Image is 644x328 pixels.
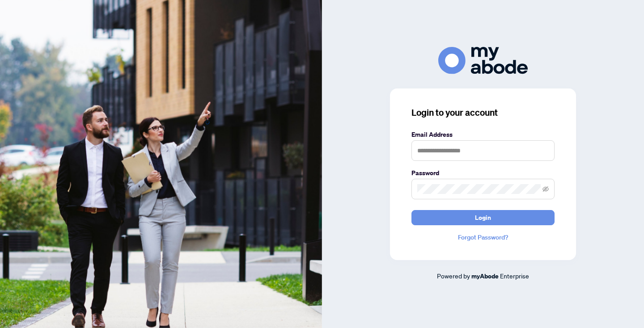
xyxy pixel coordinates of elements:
a: myAbode [471,271,499,281]
img: ma-logo [438,47,528,74]
span: eye-invisible [542,186,549,192]
span: Enterprise [500,272,529,280]
label: Password [411,168,555,178]
h3: Login to your account [411,106,555,119]
span: Login [475,210,491,225]
a: Forgot Password? [411,232,555,242]
label: Email Address [411,130,555,139]
button: Login [411,210,555,225]
span: Powered by [437,272,470,280]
